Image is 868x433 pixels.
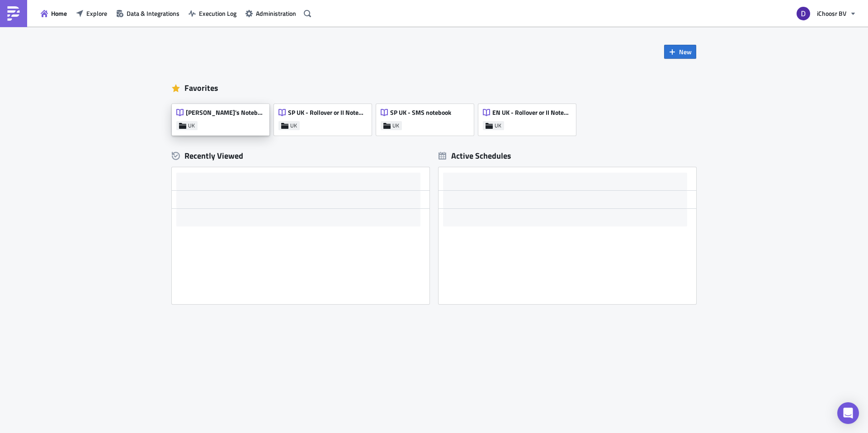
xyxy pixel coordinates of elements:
[376,99,478,136] a: SP UK - SMS notebookUK
[112,6,184,20] button: Data & Integrations
[36,6,71,20] button: Home
[288,108,367,117] span: SP UK - Rollover or II Notebook
[290,122,297,129] span: UK
[51,9,67,18] span: Home
[199,9,236,18] span: Execution Log
[392,122,399,129] span: UK
[390,108,451,117] span: SP UK - SMS notebook
[664,45,696,59] button: New
[71,6,112,20] button: Explore
[172,81,696,95] div: Favorites
[495,122,501,129] span: UK
[86,9,107,18] span: Explore
[188,122,195,129] span: UK
[274,99,376,136] a: SP UK - Rollover or II NotebookUK
[184,6,241,20] button: Execution Log
[172,99,274,136] a: [PERSON_NAME]'s NotebookUK
[837,402,859,424] div: Open Intercom Messenger
[6,6,21,21] img: PushMetrics
[186,108,264,117] span: [PERSON_NAME]'s Notebook
[679,47,692,56] span: New
[791,4,861,24] button: iChoosr BV
[241,6,301,20] button: Administration
[127,9,179,18] span: Data & Integrations
[439,151,511,161] div: Active Schedules
[256,9,296,18] span: Administration
[817,9,846,18] span: iChoosr BV
[478,99,580,136] a: EN UK - Rollover or II NotebookUK
[172,149,429,163] div: Recently Viewed
[796,6,811,21] img: Avatar
[492,108,571,117] span: EN UK - Rollover or II Notebook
